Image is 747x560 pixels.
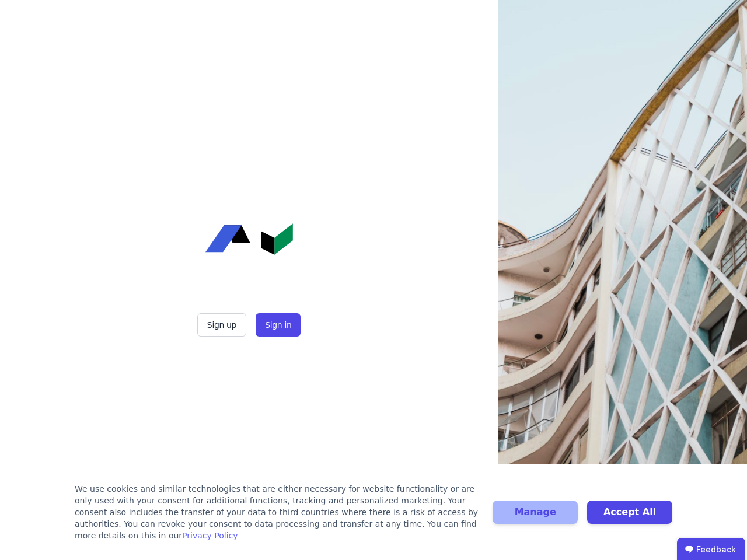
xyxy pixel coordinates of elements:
button: Sign in [256,313,301,337]
button: Accept All [587,501,672,524]
a: Privacy Policy [182,531,238,540]
button: Sign up [197,313,246,337]
div: We use cookies and similar technologies that are either necessary for website functionality or ar... [75,483,479,541]
button: Manage [493,501,578,524]
img: Concular [205,223,293,255]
